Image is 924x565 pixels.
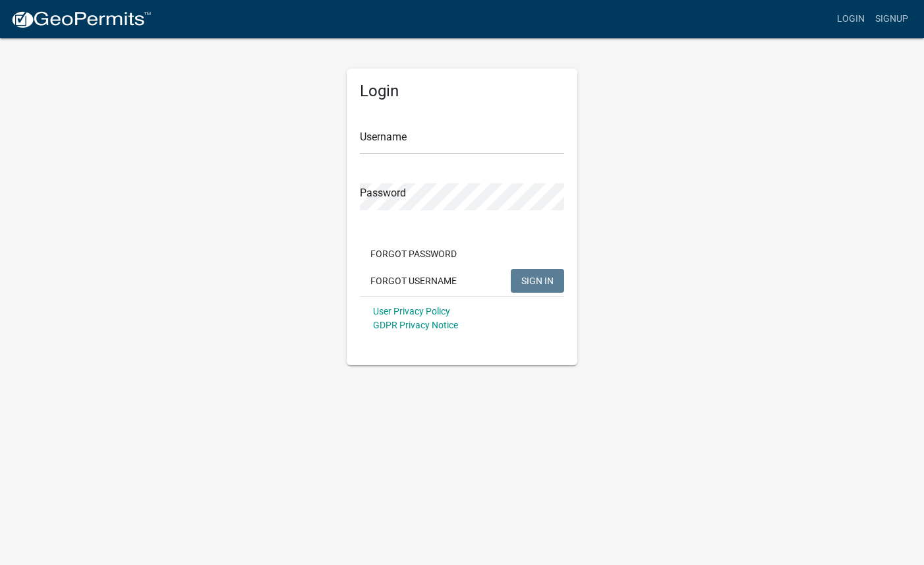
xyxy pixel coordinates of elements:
button: SIGN IN [511,269,564,293]
a: Signup [870,7,913,32]
h5: Login [360,82,564,101]
span: SIGN IN [521,275,554,285]
a: Login [832,7,870,32]
button: Forgot Password [360,242,467,266]
a: GDPR Privacy Notice [373,320,458,330]
button: Forgot Username [360,269,467,293]
a: User Privacy Policy [373,306,450,316]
